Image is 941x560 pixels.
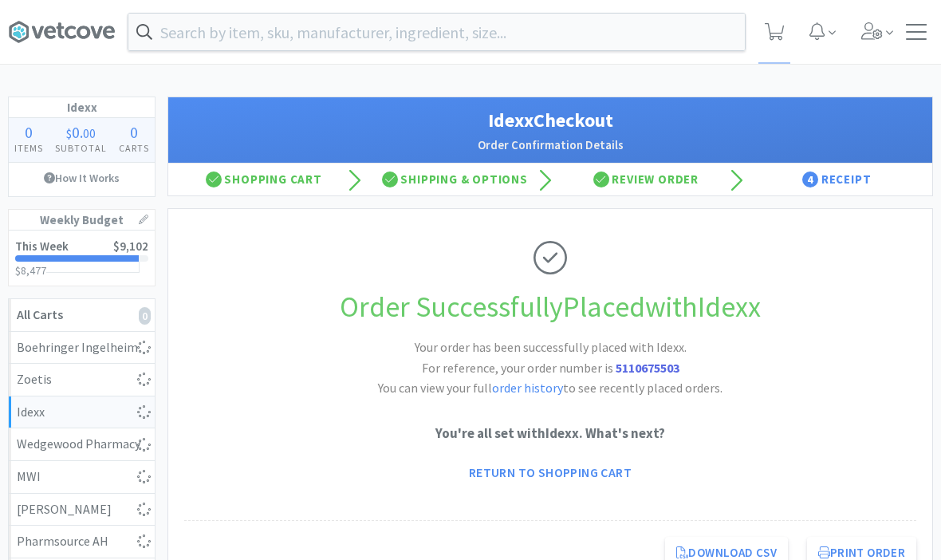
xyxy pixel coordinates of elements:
span: $ [66,125,72,141]
a: Boehringer Ingelheim [9,332,155,365]
strong: 5110675503 [616,360,679,376]
h1: Weekly Budget [9,210,155,231]
a: How It Works [9,163,155,193]
span: 0 [72,122,80,142]
div: Review Order [550,164,742,195]
span: $9,102 [113,239,148,254]
span: 00 [83,125,96,141]
h1: Order Successfully Placed with Idexx [184,284,916,330]
h1: Idexx Checkout [184,105,916,136]
div: [PERSON_NAME] [17,499,147,520]
a: This Week$9,102$8,477 [9,231,155,286]
p: You're all set with Idexx . What's next? [184,423,916,444]
div: Shipping & Options [360,164,551,195]
h1: Idexx [9,97,155,118]
span: 0 [25,122,33,142]
div: Pharmsource AH [17,531,147,552]
a: Idexx [9,396,155,429]
div: Receipt [742,164,933,195]
a: Pharmsource AH [9,526,155,558]
input: Search by item, sku, manufacturer, ingredient, size... [128,14,745,50]
a: order history [492,380,563,396]
span: 4 [802,172,818,187]
span: 0 [130,122,138,142]
a: [PERSON_NAME] [9,494,155,526]
span: For reference, your order number is [422,360,679,376]
a: Return to Shopping Cart [458,456,643,488]
div: MWI [17,467,147,487]
h2: Order Confirmation Details [184,136,916,155]
div: . [49,124,113,140]
strong: All Carts [17,306,63,322]
div: Zoetis [17,369,147,390]
div: Idexx [17,402,147,423]
div: Shopping Cart [168,164,360,195]
a: Wedgewood Pharmacy [9,428,155,461]
a: All Carts0 [9,299,155,332]
i: 0 [139,307,151,325]
div: Wedgewood Pharmacy [17,434,147,455]
span: $8,477 [15,263,46,278]
h4: Items [9,140,49,156]
h2: This Week [15,240,69,252]
h2: Your order has been successfully placed with Idexx. You can view your full to see recently placed... [311,337,789,399]
h4: Subtotal [49,140,113,156]
a: MWI [9,461,155,494]
a: Zoetis [9,364,155,396]
div: Boehringer Ingelheim [17,337,147,358]
h4: Carts [112,140,155,156]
